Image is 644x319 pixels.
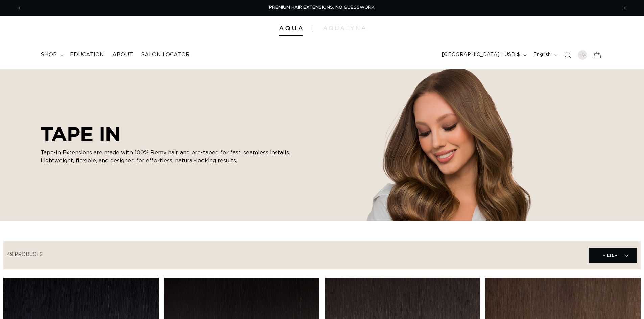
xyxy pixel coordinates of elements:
[70,51,104,58] span: Education
[66,47,108,62] a: Education
[12,2,27,15] button: Previous announcement
[41,122,297,146] h2: TAPE IN
[141,51,190,58] span: Salon Locator
[108,47,137,62] a: About
[617,2,632,15] button: Next announcement
[560,48,575,62] summary: Search
[442,51,520,58] span: [GEOGRAPHIC_DATA] | USD $
[603,249,618,262] span: Filter
[529,49,560,61] button: English
[323,26,365,30] img: aqualyna.com
[37,47,66,62] summary: shop
[7,252,43,257] span: 49 products
[41,51,57,58] span: shop
[41,149,297,165] p: Tape-In Extensions are made with 100% Remy hair and pre-taped for fast, seamless installs. Lightw...
[137,47,194,62] a: Salon Locator
[533,51,551,58] span: English
[438,49,529,61] button: [GEOGRAPHIC_DATA] | USD $
[279,26,303,31] img: Aqua Hair Extensions
[589,248,637,263] summary: Filter
[269,5,375,10] span: PREMIUM HAIR EXTENSIONS. NO GUESSWORK.
[112,51,133,58] span: About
